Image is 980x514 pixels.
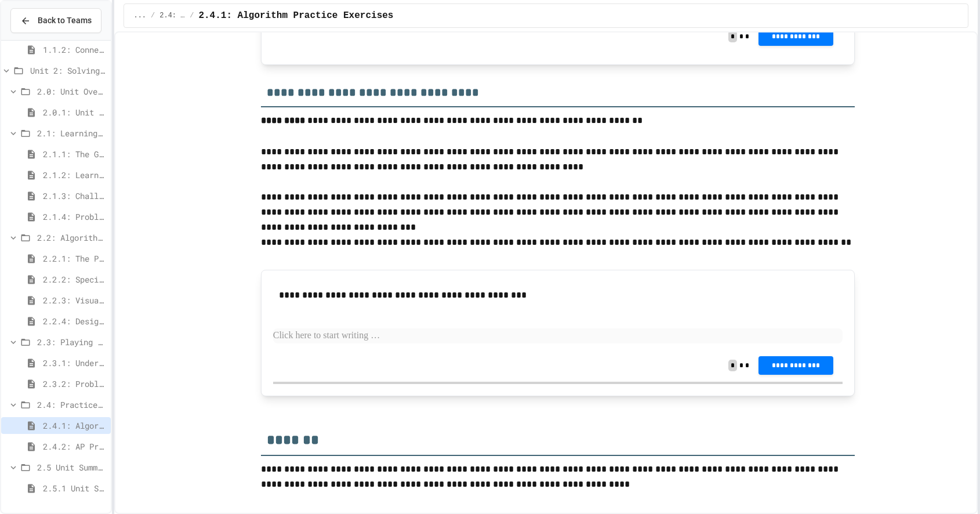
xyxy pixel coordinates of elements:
span: 2.0.1: Unit Overview [43,106,106,118]
span: 2.1.2: Learning to Solve Hard Problems [43,169,106,181]
span: 2.4: Practice with Algorithms [159,11,185,20]
span: 1.1.2: Connect with Your World [43,44,106,56]
span: / [190,11,194,20]
span: 2.5.1 Unit Summary [43,482,106,494]
span: 2.2.1: The Power of Algorithms [43,252,106,265]
span: Unit 2: Solving Problems in Computer Science [30,64,106,77]
span: 2.4: Practice with Algorithms [37,399,106,411]
span: ... [133,11,146,20]
span: 2.1.1: The Growth Mindset [43,148,106,160]
span: 2.4.1: Algorithm Practice Exercises [43,419,106,432]
span: 2.1.4: Problem Solving Practice [43,211,106,223]
span: 2.2.4: Designing Flowcharts [43,315,106,327]
span: 2.4.1: Algorithm Practice Exercises [198,9,393,23]
span: 2.4.2: AP Practice Questions [43,440,106,453]
span: 2.3: Playing Games [37,336,106,348]
span: 2.1: Learning to Solve Hard Problems [37,127,106,139]
span: 2.3.2: Problem Solving Reflection [43,378,106,390]
span: / [151,11,155,20]
span: 2.0: Unit Overview [37,85,106,97]
button: Back to Teams [10,8,101,33]
span: 2.2.3: Visualizing Logic with Flowcharts [43,294,106,306]
span: Back to Teams [38,15,92,27]
span: 2.1.3: Challenge Problem - The Bridge [43,190,106,202]
span: 2.5 Unit Summary [37,461,106,473]
span: 2.2.2: Specifying Ideas with Pseudocode [43,273,106,285]
span: 2.3.1: Understanding Games with Flowcharts [43,357,106,369]
span: 2.2: Algorithms - from Pseudocode to Flowcharts [37,231,106,244]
